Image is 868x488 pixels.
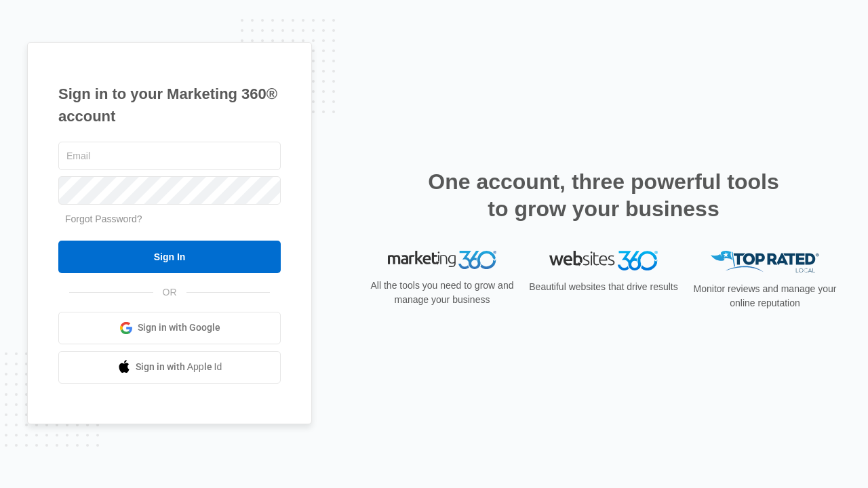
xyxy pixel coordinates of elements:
[549,251,658,270] img: Websites 360
[58,241,281,273] input: Sign In
[65,213,142,224] a: Forgot Password?
[528,280,679,294] p: Beautiful websites that drive results
[153,285,186,300] span: OR
[58,351,281,384] a: Sign in with Apple Id
[689,282,841,310] p: Monitor reviews and manage your online reputation
[58,83,281,127] h1: Sign in to your Marketing 360® account
[388,251,496,270] img: Marketing 360
[58,312,281,344] a: Sign in with Google
[138,321,220,335] span: Sign in with Google
[136,360,222,374] span: Sign in with Apple Id
[58,142,281,170] input: Email
[366,279,518,307] p: All the tools you need to grow and manage your business
[711,251,819,273] img: Top Rated Local
[424,168,783,222] h2: One account, three powerful tools to grow your business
